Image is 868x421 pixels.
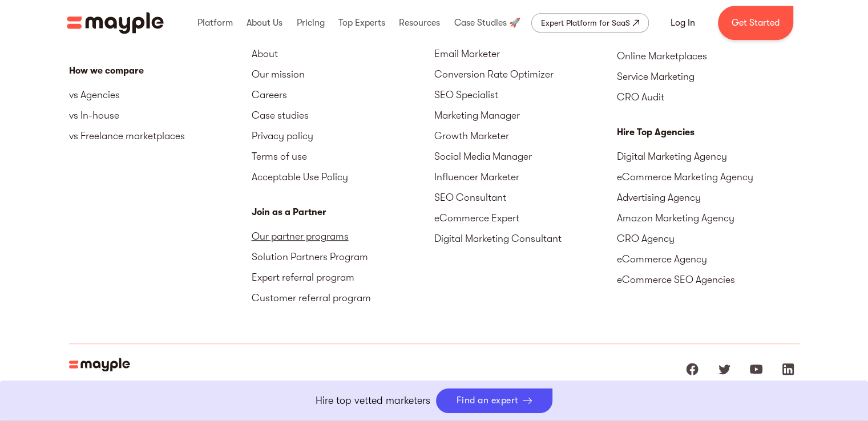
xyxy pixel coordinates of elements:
a: Our mission [252,64,434,84]
a: Expert referral program [252,267,434,288]
a: Online Marketplaces [617,46,800,66]
a: Mayple at Youtube [745,358,768,380]
a: SEO Specialist [434,84,617,105]
a: eCommerce SEO Agencies [617,269,800,290]
a: Amazon Marketing Agency [617,208,800,228]
a: Conversion Rate Optimizer [434,64,617,84]
a: Growth Marketer [434,126,617,146]
div: How we compare [69,64,252,78]
div: Hire Top Agencies [617,126,800,139]
div: Platform [195,5,236,41]
div: Pricing [293,5,327,41]
a: vs In-house [69,105,252,126]
a: Terms of use [252,146,434,167]
img: Mayple logo [67,12,164,34]
a: Digital Marketing Agency [617,146,800,167]
a: vs Agencies [69,84,252,105]
a: Email Marketer [434,43,617,64]
a: Get Started [718,6,793,40]
a: Digital Marketing Consultant [434,228,617,249]
a: eCommerce Marketing Agency [617,167,800,187]
a: Acceptable Use Policy [252,167,434,187]
a: vs Freelance marketplaces [69,126,252,146]
div: Top Experts [336,5,388,41]
a: home [67,12,164,34]
a: Mayple at LinkedIn [777,358,800,380]
a: Our partner programs [252,226,434,246]
a: eCommerce Agency [617,249,800,269]
a: About [252,43,434,64]
a: Privacy policy [252,126,434,146]
img: Mayple Logo [69,358,130,371]
a: SEO Consultant [434,187,617,208]
div: About Us [244,5,285,41]
a: eCommerce Expert [434,208,617,228]
a: Careers [252,84,434,105]
img: twitter logo [717,362,731,376]
a: Mayple at Twitter [713,358,736,380]
a: CRO Agency [617,228,800,249]
img: facebook logo [685,362,699,376]
a: Marketing Manager [434,105,617,126]
a: Solution Partners Program [252,246,434,267]
img: linkedIn [781,362,795,376]
a: Service Marketing [617,66,800,87]
a: Advertising Agency [617,187,800,208]
div: Expert Platform for SaaS [541,16,630,30]
a: Influencer Marketer [434,167,617,187]
a: Customer referral program [252,288,434,308]
a: Mayple at Facebook [681,358,704,380]
div: Resources [396,5,443,41]
a: Log In [657,9,709,37]
a: CRO Audit [617,87,800,107]
a: Case studies [252,105,434,126]
div: Join as a Partner [252,205,434,219]
a: Expert Platform for SaaS [531,13,649,33]
img: youtube logo [749,362,763,376]
a: Social Media Manager [434,146,617,167]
